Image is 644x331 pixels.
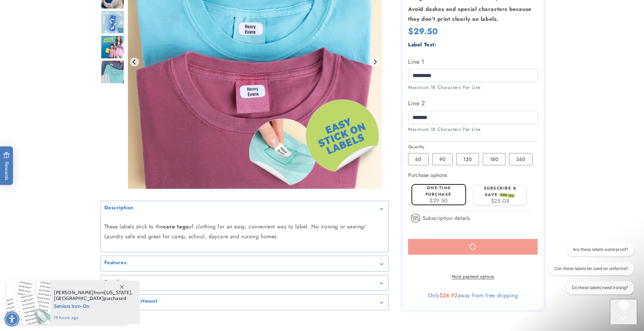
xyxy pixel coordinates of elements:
div: Maximum 18 Characters Per Line [408,84,538,91]
label: Line 1 [408,56,538,67]
span: $25.08 [491,197,510,205]
a: More payment options [408,273,538,280]
summary: Inclusive assortment [101,295,388,310]
label: 360 [509,153,533,165]
span: Seniors Iron-On [54,301,133,310]
img: Personalized Stick N' Wear clothing name labels applied to the care tag of t-shirts [101,60,124,84]
span: from , purchased [54,290,133,301]
label: Line 2 [408,98,538,109]
div: Only away from free shipping [408,292,538,299]
button: Previous slide [130,58,139,67]
button: Next slide [370,58,379,67]
label: One-time purchase [425,185,451,197]
span: [GEOGRAPHIC_DATA] [54,295,104,301]
label: 180 [483,153,506,165]
label: 60 [408,153,429,165]
span: $29.50 [430,197,448,205]
span: Subscription details [423,214,470,222]
summary: Features [101,256,388,272]
span: $29.50 [408,25,438,37]
span: SAVE 15% [499,193,515,198]
span: [PERSON_NAME] [54,289,94,296]
p: These labels stick to the of clothing for an easy, convenient way to label. No ironing or sewing!... [104,222,385,242]
label: Purchase options [408,171,447,179]
span: Rewards [3,152,10,180]
h2: Details [104,279,122,286]
div: Go to slide 7 [101,10,124,34]
div: Maximum 18 Characters Per Line [408,126,538,133]
span: 24.92 [443,291,458,299]
legend: Quantity [408,144,425,150]
div: Go to slide 9 [101,60,124,84]
h2: Description [104,205,134,211]
span: $ [439,291,443,299]
strong: Avoid dashes and special characters because they don’t print clearly on labels. [408,5,531,23]
button: Add to cart [408,239,538,255]
span: [US_STATE] [104,289,131,296]
label: 120 [456,153,479,165]
img: Stick N' Wear® Labels - Label Land [101,10,124,34]
iframe: Gorgias live chat conversation starters [543,243,637,300]
span: Add to cart [453,244,492,250]
label: Label Text: [408,41,437,48]
label: Subscribe & save [484,185,517,198]
iframe: Gorgias live chat messenger [610,299,637,324]
img: Stick N' Wear® Labels - Label Land [101,35,124,59]
summary: Details [101,275,388,291]
summary: Description [101,201,388,216]
div: Go to slide 8 [101,35,124,59]
div: Accessibility Menu [4,312,19,327]
label: 90 [432,153,453,165]
span: 19 hours ago [54,315,133,321]
strong: care tags [163,223,189,230]
h2: Features [104,260,127,267]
